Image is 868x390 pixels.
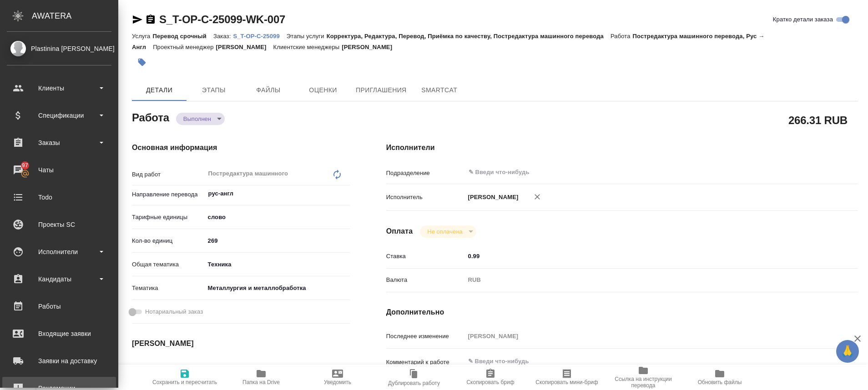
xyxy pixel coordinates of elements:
button: Open [345,193,347,195]
div: Plastinina [PERSON_NAME] [7,44,111,54]
span: Обновить файлы [698,379,742,385]
input: ✎ Введи что-нибудь [205,234,350,247]
span: 🙏 [840,342,855,361]
div: Исполнители [7,245,111,259]
span: Оценки [301,85,345,96]
a: 97Чаты [2,159,116,181]
p: [PERSON_NAME] [465,193,519,202]
input: ✎ Введи что-нибудь [468,167,786,178]
p: Вид работ [132,170,205,179]
p: Подразделение [386,169,465,178]
div: Проекты SC [7,218,111,231]
h4: [PERSON_NAME] [132,338,350,349]
span: Сохранить и пересчитать [152,379,217,385]
div: Клиенты [7,81,111,95]
div: Спецификации [7,109,111,122]
button: Папка на Drive [223,365,299,390]
span: Дублировать работу [388,380,440,386]
span: Этапы [192,85,236,96]
p: [PERSON_NAME] [216,44,273,50]
div: Выполнен [176,113,225,125]
div: Чаты [7,163,111,177]
p: Валюта [386,275,465,285]
button: Скопировать мини-бриф [529,365,605,390]
p: Тематика [132,284,205,293]
input: Пустое поле [465,330,819,343]
p: Проектный менеджер [153,44,216,50]
p: Работа [611,33,633,40]
button: Уведомить [299,365,376,390]
h2: 266.31 RUB [788,112,848,128]
div: Работы [7,300,111,313]
p: Перевод срочный [152,33,213,40]
span: Скопировать мини-бриф [535,379,598,385]
p: Корректура, Редактура, Перевод, Приёмка по качеству, Постредактура машинного перевода [327,33,611,40]
button: Скопировать ссылку [145,14,156,25]
input: ✎ Введи что-нибудь [205,361,284,375]
button: Скопировать ссылку для ЯМессенджера [132,14,143,25]
div: Кандидаты [7,272,111,286]
div: Заявки на доставку [7,354,111,368]
h4: Дополнительно [386,307,858,318]
a: Проекты SC [2,213,116,236]
span: Кратко детали заказа [773,15,833,24]
h4: Основная информация [132,142,350,153]
a: Заявки на доставку [2,350,116,372]
div: Входящие заявки [7,327,111,340]
div: Todo [7,190,111,204]
p: Общая тематика [132,260,205,269]
a: Работы [2,295,116,318]
button: Выполнен [181,115,214,123]
button: Дублировать работу [376,365,452,390]
p: Последнее изменение [386,332,465,341]
span: SmartCat [418,85,461,96]
p: [PERSON_NAME] [342,44,399,50]
p: Услуга [132,33,152,40]
div: слово [205,210,350,225]
span: Папка на Drive [242,379,280,385]
span: Приглашения [356,85,407,96]
button: Не оплачена [424,228,465,235]
button: Open [814,171,816,173]
div: Выполнен [420,225,476,238]
p: Тарифные единицы [132,213,205,222]
a: S_T-OP-C-25099-WK-007 [159,13,285,25]
h4: Исполнители [386,142,858,153]
button: Скопировать бриф [452,365,529,390]
p: Исполнитель [386,193,465,202]
span: Нотариальный заказ [145,307,203,316]
p: Ставка [386,252,465,261]
span: Скопировать бриф [466,379,514,385]
input: ✎ Введи что-нибудь [465,250,819,263]
button: Сохранить и пересчитать [146,365,223,390]
span: Ссылка на инструкции перевода [611,376,676,389]
button: Ссылка на инструкции перевода [605,365,681,390]
h2: Работа [132,109,169,125]
p: Клиентские менеджеры [273,44,342,50]
button: Добавить тэг [132,52,152,72]
div: Металлургия и металлобработка [205,280,350,296]
p: Заказ: [213,33,233,40]
button: 🙏 [836,340,859,363]
h4: Оплата [386,226,413,237]
p: Направление перевода [132,190,205,199]
span: Файлы [247,85,290,96]
p: Комментарий к работе [386,358,465,367]
div: RUB [465,272,819,288]
div: AWATERA [32,7,118,25]
p: Дата начала работ [132,364,205,373]
span: Детали [137,85,181,96]
button: Удалить исполнителя [527,187,547,207]
div: Техника [205,257,350,272]
p: Этапы услуги [287,33,327,40]
span: Уведомить [324,379,351,385]
p: Кол-во единиц [132,236,205,245]
div: Заказы [7,136,111,150]
a: S_T-OP-C-25099 [233,32,286,40]
span: 97 [16,161,34,170]
p: S_T-OP-C-25099 [233,33,286,40]
a: Входящие заявки [2,322,116,345]
a: Todo [2,186,116,209]
button: Обновить файлы [681,365,758,390]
